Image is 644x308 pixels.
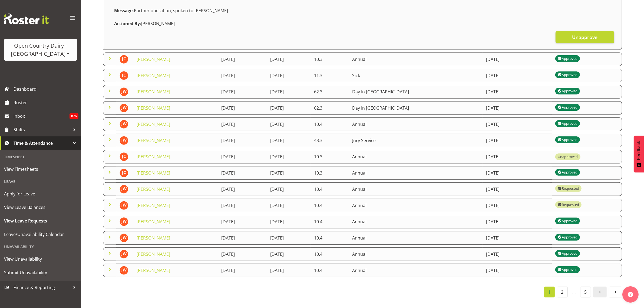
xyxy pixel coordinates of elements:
[349,215,483,228] td: Annual
[137,105,170,111] a: [PERSON_NAME]
[311,134,349,147] td: 43.3
[349,182,483,196] td: Annual
[311,69,349,82] td: 11.3
[9,42,72,58] div: Open Country Dairy - [GEOGRAPHIC_DATA]
[1,241,80,252] div: Unavailability
[218,117,267,131] td: [DATE]
[311,264,349,277] td: 10.4
[267,69,311,82] td: [DATE]
[267,117,311,131] td: [DATE]
[111,4,614,17] div: Partner operation, spoken to [PERSON_NAME]
[218,215,267,228] td: [DATE]
[558,71,577,78] div: Approved
[14,112,70,120] span: Inbox
[120,136,128,145] img: john-walters8189.jpg
[311,231,349,245] td: 10.4
[558,218,577,224] div: Approved
[311,247,349,261] td: 10.4
[311,199,349,212] td: 10.4
[311,117,349,131] td: 10.4
[311,101,349,115] td: 62.3
[483,53,552,66] td: [DATE]
[628,292,633,297] img: help-xxl-2.png
[483,101,552,115] td: [DATE]
[267,166,311,180] td: [DATE]
[483,264,552,277] td: [DATE]
[4,165,77,173] span: View Timesheets
[137,170,170,176] a: [PERSON_NAME]
[349,150,483,163] td: Annual
[483,134,552,147] td: [DATE]
[483,117,552,131] td: [DATE]
[70,113,78,119] span: 876
[218,231,267,245] td: [DATE]
[267,199,311,212] td: [DATE]
[557,287,568,297] a: 2
[114,21,141,27] strong: Actioned By:
[120,201,128,210] img: john-walters8189.jpg
[137,137,170,143] a: [PERSON_NAME]
[137,202,170,208] a: [PERSON_NAME]
[4,14,49,24] img: Rosterit website logo
[483,215,552,228] td: [DATE]
[349,166,483,180] td: Annual
[311,182,349,196] td: 10.4
[483,247,552,261] td: [DATE]
[267,53,311,66] td: [DATE]
[14,139,70,147] span: Time & Attendance
[558,169,577,175] div: Approved
[137,251,170,257] a: [PERSON_NAME]
[349,117,483,131] td: Annual
[111,17,614,30] div: [PERSON_NAME]
[1,151,80,162] div: Timesheet
[558,201,579,208] div: Requested
[558,104,577,110] div: Approved
[349,264,483,277] td: Annual
[4,190,77,198] span: Apply for Leave
[349,101,483,115] td: Day In [GEOGRAPHIC_DATA]
[558,234,577,240] div: Approved
[556,31,614,43] button: Unapprove
[137,154,170,160] a: [PERSON_NAME]
[1,214,80,228] a: View Leave Requests
[483,199,552,212] td: [DATE]
[218,264,267,277] td: [DATE]
[218,134,267,147] td: [DATE]
[218,150,267,163] td: [DATE]
[267,231,311,245] td: [DATE]
[580,287,591,297] a: 5
[4,255,77,263] span: View Unavailability
[572,34,597,41] span: Unapprove
[4,268,77,277] span: Submit Unavailability
[137,186,170,192] a: [PERSON_NAME]
[267,182,311,196] td: [DATE]
[267,215,311,228] td: [DATE]
[120,266,128,275] img: john-walters8189.jpg
[218,199,267,212] td: [DATE]
[558,266,577,273] div: Approved
[14,85,78,93] span: Dashboard
[349,85,483,99] td: Day In [GEOGRAPHIC_DATA]
[558,120,577,127] div: Approved
[1,252,80,266] a: View Unavailability
[311,166,349,180] td: 10.3
[558,154,578,159] div: Unapproved
[120,71,128,80] img: john-cottingham8383.jpg
[267,150,311,163] td: [DATE]
[4,203,77,211] span: View Leave Balances
[267,85,311,99] td: [DATE]
[14,283,70,291] span: Finance & Reporting
[120,185,128,194] img: john-walters8189.jpg
[120,120,128,129] img: john-walters8189.jpg
[267,247,311,261] td: [DATE]
[1,266,80,279] a: Submit Unavailability
[1,162,80,176] a: View Timesheets
[137,56,170,62] a: [PERSON_NAME]
[137,73,170,78] a: [PERSON_NAME]
[137,267,170,273] a: [PERSON_NAME]
[558,136,577,143] div: Approved
[634,136,644,172] button: Feedback - Show survey
[120,87,128,96] img: john-walters8189.jpg
[120,250,128,258] img: john-walters8189.jpg
[1,176,80,187] div: Leave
